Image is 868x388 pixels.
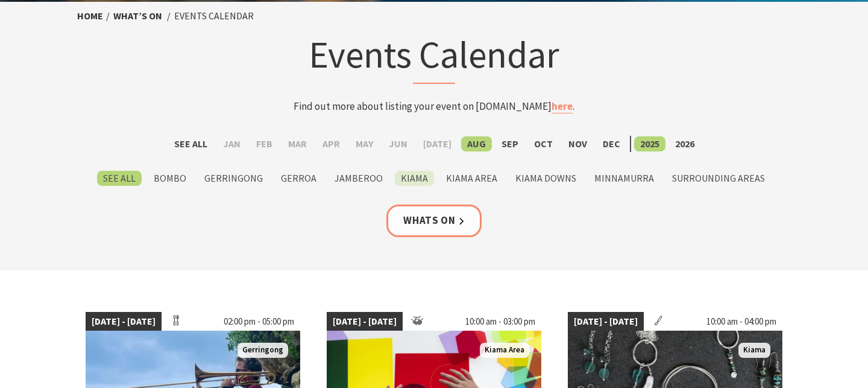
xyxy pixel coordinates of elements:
label: Gerringong [198,171,269,186]
span: [DATE] - [DATE] [568,312,644,331]
label: Oct [528,136,559,151]
label: Jun [383,136,414,151]
span: 10:00 am - 03:00 pm [459,312,541,331]
a: here [552,100,573,113]
label: Jamberoo [329,171,389,186]
label: Dec [597,136,626,151]
a: What’s On [113,10,162,22]
label: Sep [495,136,524,151]
label: Jan [217,136,247,151]
label: Nov [562,136,593,151]
label: 2026 [669,136,700,151]
li: Events Calendar [174,8,254,24]
label: Kiama [395,171,434,186]
span: 02:00 pm - 05:00 pm [218,312,300,331]
span: [DATE] - [DATE] [327,312,403,331]
a: Home [77,10,103,22]
label: See All [97,171,142,186]
label: 2025 [634,136,665,151]
span: [DATE] - [DATE] [86,312,162,331]
label: May [350,136,379,151]
label: Bombo [148,171,192,186]
label: Gerroa [275,171,322,186]
label: Apr [316,136,346,151]
label: Kiama Downs [509,171,582,186]
label: [DATE] [417,136,458,151]
label: Aug [461,136,492,151]
span: Kiama [738,343,770,358]
h1: Events Calendar [198,30,670,84]
label: Mar [282,136,313,151]
label: Minnamurra [588,171,660,186]
span: Gerringong [237,343,288,358]
span: Kiama Area [480,343,529,358]
label: Feb [250,136,278,151]
p: Find out more about listing your event on [DOMAIN_NAME] . [198,98,670,115]
label: See All [168,136,213,151]
span: 10:00 am - 04:00 pm [700,312,782,331]
a: Whats On [386,205,482,237]
label: Kiama Area [440,171,503,186]
label: Surrounding Areas [666,171,771,186]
